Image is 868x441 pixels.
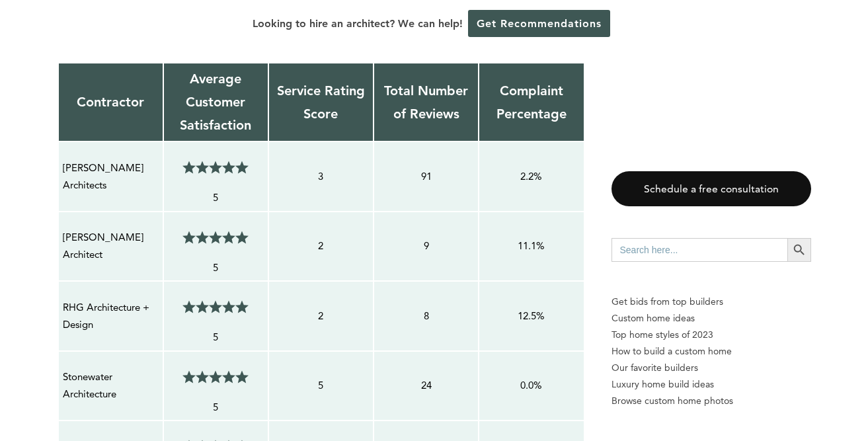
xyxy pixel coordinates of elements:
a: Custom home ideas [612,310,811,327]
strong: Service Rating Score [277,83,365,122]
p: Get bids from top builders [612,294,811,310]
p: 5 [273,377,369,394]
strong: Total Number of Reviews [384,83,468,122]
p: 5 [168,259,264,276]
p: 2 [273,307,369,325]
a: Our favorite builders [612,360,811,376]
svg: Search [792,243,807,257]
p: RHG Architecture + Design [63,299,159,334]
a: Top home styles of 2023 [612,327,811,343]
p: 2 [273,237,369,255]
p: 2.2% [483,168,579,185]
p: 91 [378,168,474,185]
p: 11.1% [483,237,579,255]
p: 0.0% [483,377,579,394]
p: [PERSON_NAME] Architects [63,159,159,194]
p: 8 [378,307,474,325]
a: Schedule a free consultation [612,171,811,206]
a: Get Recommendations [468,10,610,37]
strong: Complaint Percentage [496,83,567,122]
a: Browse custom home photos [612,393,811,409]
p: 12.5% [483,307,579,325]
p: Stonewater Architecture [63,368,159,403]
input: Search here... [612,238,787,262]
p: 5 [168,329,264,346]
strong: Average Customer Satisfaction [180,71,251,133]
p: 3 [273,168,369,185]
p: [PERSON_NAME] Architect [63,229,159,264]
strong: Contractor [77,94,144,110]
a: How to build a custom home [612,343,811,360]
p: 5 [168,399,264,416]
p: 5 [168,189,264,206]
a: Luxury home build ideas [612,376,811,393]
p: 9 [378,237,474,255]
p: 24 [378,377,474,394]
iframe: Drift Widget Chat Controller [614,346,852,425]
